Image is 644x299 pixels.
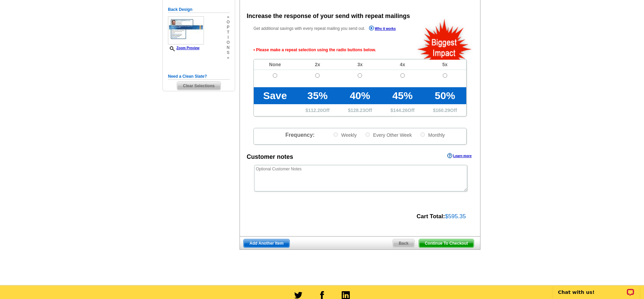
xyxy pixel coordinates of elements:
[419,239,474,247] span: Continue To Checkout
[296,104,339,116] td: $ Off
[168,46,200,50] a: Zoom Preview
[227,15,230,20] span: »
[447,153,472,158] a: Learn more
[369,25,396,33] a: Why it works
[227,35,230,40] span: i
[253,41,467,59] span: • Please make a repeat selection using the radio buttons below.
[424,59,466,70] td: 5x
[227,50,230,55] span: s
[424,104,466,116] td: $ Off
[227,20,230,25] span: o
[333,132,357,138] label: Weekly
[243,239,289,248] a: Add Another Item
[285,132,315,138] span: Frequency:
[365,132,412,138] label: Every Other Week
[334,132,338,137] input: Weekly
[168,73,230,80] h5: Need a Clean Slate?
[247,152,293,162] div: Customer notes
[393,239,415,248] a: Back
[227,25,230,30] span: p
[227,30,230,35] span: t
[247,12,410,21] div: Increase the response of your send with repeat mailings
[168,6,230,13] h5: Back Design
[445,213,466,220] span: $595.35
[424,87,466,104] td: 50%
[253,25,410,33] p: Get additional savings with every repeat mailing you send out.
[227,45,230,50] span: n
[420,132,425,137] input: Monthly
[254,87,296,104] td: Save
[339,87,381,104] td: 40%
[381,104,424,116] td: $ Off
[308,108,323,113] span: 112.20
[296,87,339,104] td: 35%
[417,18,473,60] img: biggestImpact.png
[393,108,408,113] span: 144.26
[420,132,445,138] label: Monthly
[227,55,230,60] span: »
[254,59,296,70] td: None
[381,59,424,70] td: 4x
[365,132,370,137] input: Every Other Week
[168,16,204,44] img: small-thumb.jpg
[393,239,414,247] span: Back
[381,87,424,104] td: 45%
[177,82,220,90] span: Clear Selections
[436,108,450,113] span: 160.29
[244,239,289,247] span: Add Another Item
[227,40,230,45] span: o
[339,104,381,116] td: $ Off
[417,213,445,220] strong: Cart Total:
[351,108,365,113] span: 128.23
[339,59,381,70] td: 3x
[549,278,644,299] iframe: LiveChat chat widget
[296,59,339,70] td: 2x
